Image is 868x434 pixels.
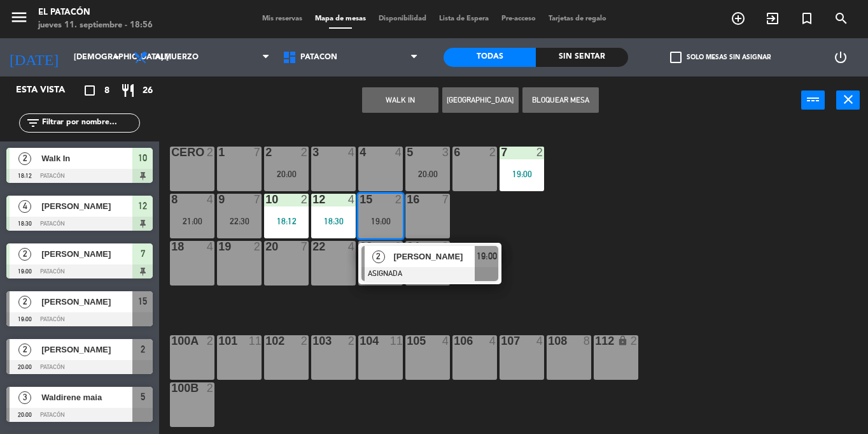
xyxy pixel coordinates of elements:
[309,15,372,22] span: Mapa de mesas
[256,15,309,22] span: Mis reservas
[301,147,309,158] div: 2
[372,15,433,22] span: Disponibilidad
[442,147,450,158] div: 3
[395,241,403,252] div: 9
[833,50,848,65] i: power_settings_new
[171,147,172,158] div: CERO
[407,147,407,158] div: 5
[631,335,638,347] div: 2
[442,87,519,113] button: [GEOGRAPHIC_DATA]
[171,335,172,347] div: 100a
[841,92,856,107] i: close
[362,87,438,113] button: WALK IN
[407,194,407,205] div: 16
[348,147,356,158] div: 4
[799,11,815,26] i: turned_in_not
[301,335,309,347] div: 2
[442,241,450,252] div: 9
[405,170,450,178] div: 20:00
[536,147,544,158] div: 2
[834,11,849,26] i: search
[143,83,153,98] span: 26
[360,147,360,158] div: 4
[670,52,771,63] label: Solo mesas sin asignar
[358,217,403,226] div: 19:00
[138,198,147,213] span: 12
[10,8,29,27] i: menu
[138,294,147,309] span: 15
[360,335,360,347] div: 104
[41,295,132,308] span: [PERSON_NAME]
[264,217,309,226] div: 18:12
[836,90,860,110] button: close
[41,247,132,261] span: [PERSON_NAME]
[495,15,542,22] span: Pre-acceso
[312,147,313,158] div: 3
[670,52,682,63] span: check_box_outline_blank
[444,48,536,67] div: Todas
[254,241,262,252] div: 2
[372,250,385,263] span: 2
[82,83,97,98] i: crop_square
[254,194,262,205] div: 7
[41,199,132,213] span: [PERSON_NAME]
[442,194,450,205] div: 7
[207,335,214,347] div: 2
[433,15,495,22] span: Lista de Espera
[207,147,214,158] div: 2
[171,241,172,252] div: 18
[6,83,92,98] div: Esta vista
[311,217,356,226] div: 18:30
[489,147,497,158] div: 2
[18,344,31,356] span: 2
[548,335,549,347] div: 108
[38,19,153,32] div: jueves 11. septiembre - 18:56
[407,335,407,347] div: 105
[109,50,124,65] i: arrow_drop_down
[542,15,613,22] span: Tarjetas de regalo
[104,83,109,98] span: 8
[477,249,497,264] span: 19:00
[138,150,147,166] span: 10
[312,194,313,205] div: 12
[806,92,821,107] i: power_input
[393,250,475,263] span: [PERSON_NAME]
[18,296,31,308] span: 2
[584,335,591,347] div: 8
[312,241,313,252] div: 22
[218,147,219,158] div: 1
[120,83,136,98] i: restaurant
[207,194,214,205] div: 4
[41,391,132,404] span: Waldirene maia
[360,194,360,205] div: 15
[41,343,132,356] span: [PERSON_NAME]
[348,241,356,252] div: 4
[218,335,219,347] div: 101
[454,335,454,347] div: 106
[155,53,199,62] span: Almuerzo
[360,241,360,252] div: 23
[217,217,262,226] div: 22:30
[10,8,29,31] button: menu
[265,147,266,158] div: 2
[500,170,544,178] div: 19:00
[265,194,266,205] div: 10
[489,335,497,347] div: 4
[348,194,356,205] div: 4
[25,115,41,131] i: filter_list
[264,170,309,178] div: 20:00
[18,152,31,165] span: 2
[395,147,403,158] div: 4
[141,342,145,357] span: 2
[348,335,356,347] div: 2
[536,48,628,67] div: Sin sentar
[390,335,403,347] div: 11
[141,389,145,405] span: 5
[765,11,780,26] i: exit_to_app
[18,248,31,261] span: 2
[801,90,825,110] button: power_input
[300,53,337,62] span: Patacón
[141,246,145,261] span: 7
[38,6,153,19] div: El Patacón
[41,116,139,130] input: Filtrar por nombre...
